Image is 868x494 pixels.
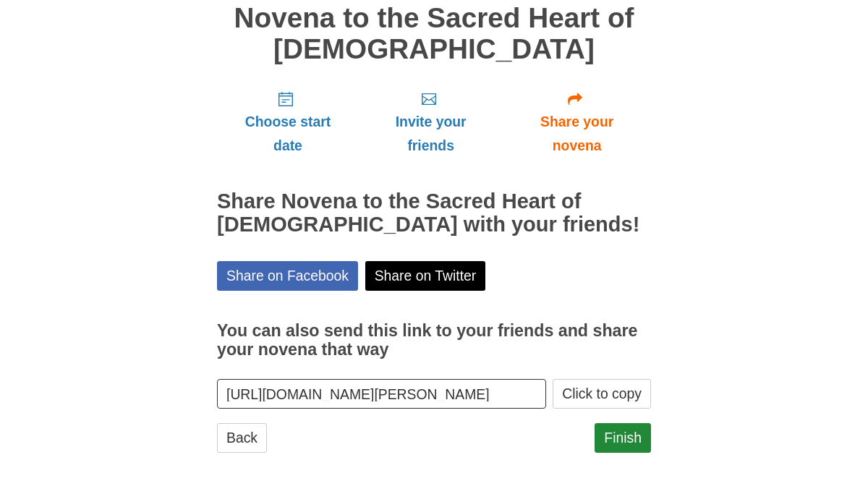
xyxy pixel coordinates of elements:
[517,110,637,158] span: Share your novena
[217,3,651,64] h1: Novena to the Sacred Heart of [DEMOGRAPHIC_DATA]
[553,379,651,409] button: Click to copy
[217,322,651,359] h3: You can also send this link to your friends and share your novena that way
[217,261,358,291] a: Share on Facebook
[217,79,359,165] a: Choose start date
[217,423,267,453] a: Back
[231,110,344,158] span: Choose start date
[503,79,651,165] a: Share your novena
[373,110,488,158] span: Invite your friends
[595,423,651,453] a: Finish
[365,261,486,291] a: Share on Twitter
[217,190,651,237] h2: Share Novena to the Sacred Heart of [DEMOGRAPHIC_DATA] with your friends!
[359,79,503,165] a: Invite your friends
